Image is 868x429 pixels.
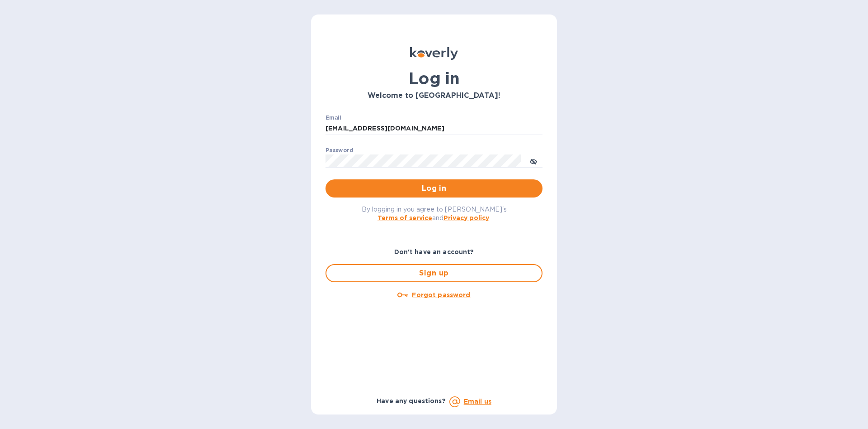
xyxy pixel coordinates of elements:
[325,69,542,88] h1: Log in
[464,398,491,405] a: Email us
[412,291,470,299] u: Forgot password
[325,148,353,153] label: Password
[333,183,535,194] span: Log in
[410,47,458,60] img: Koverly
[377,214,432,222] a: Terms of service
[524,152,542,170] button: toggle password visibility
[325,179,542,198] button: Log in
[394,248,474,255] b: Don't have an account?
[325,264,542,282] button: Sign up
[325,122,542,135] input: Enter email address
[443,214,489,222] a: Privacy policy
[377,397,446,405] b: Have any questions?
[362,206,507,222] span: By logging in you agree to [PERSON_NAME]'s and .
[325,115,341,121] label: Email
[325,92,542,100] h3: Welcome to [GEOGRAPHIC_DATA]!
[334,268,534,279] span: Sign up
